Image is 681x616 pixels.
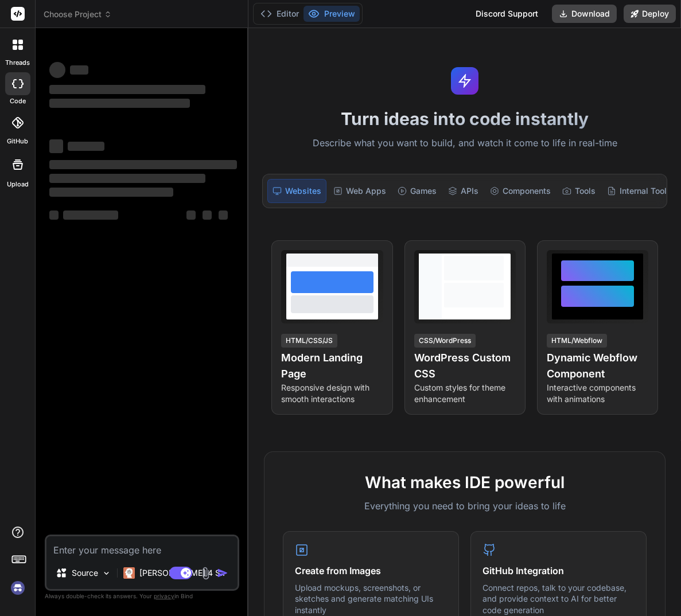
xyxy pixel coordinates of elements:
[5,58,30,68] label: threads
[8,578,28,598] img: signin
[49,85,205,94] span: ‌
[624,5,676,23] button: Deploy
[217,567,228,579] img: icon
[558,179,600,203] div: Tools
[256,6,303,22] button: Editor
[482,582,635,616] p: Connect repos, talk to your codebase, and provide context to AI for better code generation
[295,582,447,616] p: Upload mockups, screenshots, or sketches and generate matching UIs instantly
[281,382,383,405] p: Responsive design with smooth interactions
[154,592,174,599] span: privacy
[72,567,98,579] p: Source
[547,382,648,405] p: Interactive components with animations
[45,591,239,602] p: Always double-check its answers. Your in Bind
[303,6,360,22] button: Preview
[49,99,190,108] span: ‌
[186,210,196,220] span: ‌
[281,334,337,348] div: HTML/CSS/JS
[283,470,647,494] h2: What makes IDE powerful
[49,160,237,169] span: ‌
[102,568,111,578] img: Pick Models
[414,350,516,382] h4: WordPress Custom CSS
[393,179,441,203] div: Games
[255,108,674,129] h1: Turn ideas into code instantly
[49,210,59,220] span: ‌
[7,180,29,189] label: Upload
[70,65,88,75] span: ‌
[414,334,476,348] div: CSS/WordPress
[414,382,516,405] p: Custom styles for theme enhancement
[203,210,212,220] span: ‌
[267,179,326,203] div: Websites
[281,350,383,382] h4: Modern Landing Page
[329,179,391,203] div: Web Apps
[469,5,545,23] div: Discord Support
[482,564,635,578] h4: GitHub Integration
[552,5,617,23] button: Download
[485,179,555,203] div: Components
[295,564,447,578] h4: Create from Images
[49,62,65,78] span: ‌
[68,142,104,151] span: ‌
[219,210,228,220] span: ‌
[547,334,607,348] div: HTML/Webflow
[255,136,674,151] p: Describe what you want to build, and watch it come to life in real-time
[139,567,225,579] p: [PERSON_NAME] 4 S..
[10,96,26,106] label: code
[199,567,212,580] img: attachment
[602,179,676,203] div: Internal Tools
[7,137,28,146] label: GitHub
[49,188,173,197] span: ‌
[547,350,648,382] h4: Dynamic Webflow Component
[443,179,483,203] div: APIs
[44,9,112,20] span: Choose Project
[283,499,647,513] p: Everything you need to bring your ideas to life
[123,567,135,579] img: Claude 4 Sonnet
[49,174,205,183] span: ‌
[49,139,63,153] span: ‌
[63,210,118,220] span: ‌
